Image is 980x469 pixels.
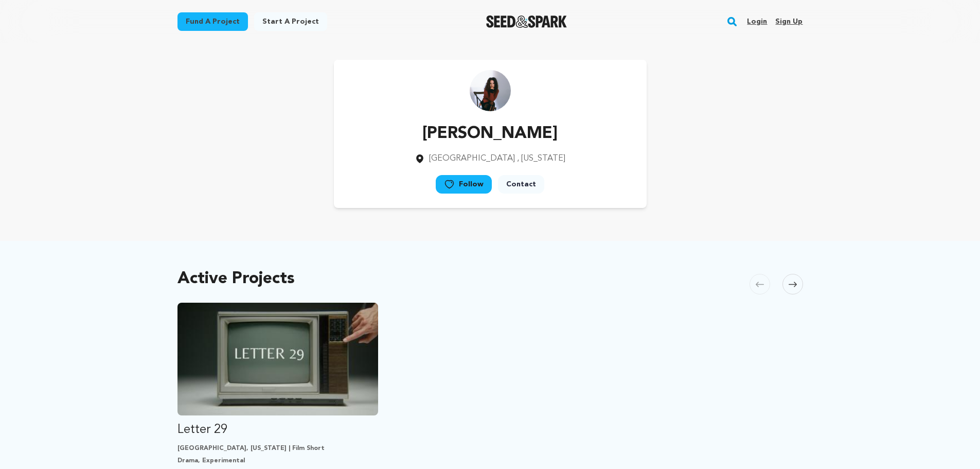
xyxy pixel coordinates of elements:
p: [PERSON_NAME] [415,121,565,146]
p: [GEOGRAPHIC_DATA], [US_STATE] | Film Short [177,444,379,453]
h2: Active Projects [177,272,295,286]
p: Drama, Experimental [177,457,379,465]
a: Start a project [254,12,327,31]
a: Contact [498,175,544,194]
a: Follow [436,175,492,194]
span: [GEOGRAPHIC_DATA] [429,154,515,163]
img: https://seedandspark-static.s3.us-east-2.amazonaws.com/images/User/002/288/105/medium/b1966fbf191... [470,70,511,111]
a: Sign up [775,13,803,30]
a: Login [747,13,767,30]
img: Seed&Spark Logo Dark Mode [486,15,567,28]
span: , [US_STATE] [517,154,565,163]
a: Fund a project [177,12,248,31]
p: Letter 29 [177,422,379,438]
a: Seed&Spark Homepage [486,15,567,28]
